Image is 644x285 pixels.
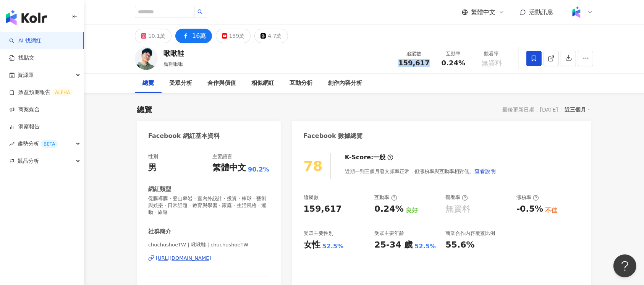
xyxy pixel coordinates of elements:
span: search [197,9,203,15]
div: 繁體中文 [212,162,246,174]
div: K-Score : [345,153,393,162]
a: 找貼文 [9,54,34,62]
span: 競品分析 [18,152,39,170]
span: chuchushoeTW | 啾啾鞋 | chuchushoeTW [148,241,269,248]
div: 25-34 歲 [374,239,413,251]
div: 男 [148,162,157,174]
div: BETA [40,140,58,148]
button: 159萬 [216,29,251,43]
button: 4.7萬 [254,29,288,43]
div: 159萬 [229,31,245,41]
div: 52.5% [415,242,436,251]
span: 0.24% [442,59,465,67]
span: 90.2% [248,165,269,174]
div: 不佳 [545,206,557,215]
span: 活動訊息 [529,8,553,16]
img: Kolr%20app%20icon%20%281%29.png [569,5,584,19]
div: 合作與價值 [207,79,236,88]
span: 查看說明 [474,168,496,174]
div: 78 [304,158,323,174]
div: 網紅類型 [148,185,171,193]
a: [URL][DOMAIN_NAME] [148,255,269,262]
span: 促購導購 · 登山攀岩 · 室內外設計 · 投資 · 棒球 · 藝術與娛樂 · 日常話題 · 教育與學習 · 家庭 · 生活風格 · 運動 · 旅遊 [148,195,269,216]
div: 受眾主要性別 [304,230,333,237]
div: 互動率 [439,50,468,58]
div: 近期一到三個月發文頻率正常，但漲粉率與互動率相對低。 [345,164,496,179]
div: 總覽 [142,79,154,88]
span: rise [9,141,15,147]
div: 主要語言 [212,153,232,160]
button: 10.1萬 [135,29,172,43]
span: 趨勢分析 [18,135,58,152]
div: 創作內容分析 [328,79,362,88]
button: 16萬 [175,29,212,43]
div: 16萬 [192,31,206,41]
img: KOL Avatar [135,47,158,70]
div: 啾啾鞋 [163,49,184,58]
div: 10.1萬 [148,31,165,41]
div: 55.6% [445,239,474,251]
div: 追蹤數 [304,194,319,201]
div: 社群簡介 [148,228,171,236]
span: 159,617 [398,59,430,67]
div: 總覽 [137,104,152,115]
a: 商案媒合 [9,106,40,113]
a: 洞察報告 [9,123,40,131]
div: 互動分析 [290,79,312,88]
div: 受眾主要年齡 [374,230,404,237]
div: [URL][DOMAIN_NAME] [156,255,211,262]
div: 52.5% [322,242,344,251]
div: 無資料 [445,203,471,215]
div: 受眾分析 [169,79,192,88]
div: 觀看率 [477,50,506,58]
div: 追蹤數 [398,50,430,58]
img: logo [6,10,47,25]
div: 良好 [406,206,418,215]
div: -0.5% [516,203,543,215]
div: 觀看率 [445,194,468,201]
div: 商業合作內容覆蓋比例 [445,230,495,237]
button: 查看說明 [474,164,496,179]
div: 159,617 [304,203,342,215]
span: 資源庫 [18,66,34,84]
iframe: Help Scout Beacon - Open [613,254,636,277]
div: 女性 [304,239,320,251]
div: 相似網紅 [251,79,274,88]
div: 漲粉率 [516,194,539,201]
div: 近三個月 [565,105,591,115]
span: 繁體中文 [471,8,495,16]
div: Facebook 數據總覽 [304,132,363,140]
span: 無資料 [481,59,502,67]
div: 0.24% [374,203,403,215]
div: 性別 [148,153,158,160]
div: 互動率 [374,194,397,201]
span: 魔鞋啾啾 [163,61,183,67]
div: Facebook 網紅基本資料 [148,132,220,140]
div: 4.7萬 [268,31,282,41]
a: 效益預測報告ALPHA [9,89,73,96]
div: 一般 [374,153,386,162]
div: 最後更新日期：[DATE] [503,107,558,113]
a: searchAI 找網紅 [9,37,41,45]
